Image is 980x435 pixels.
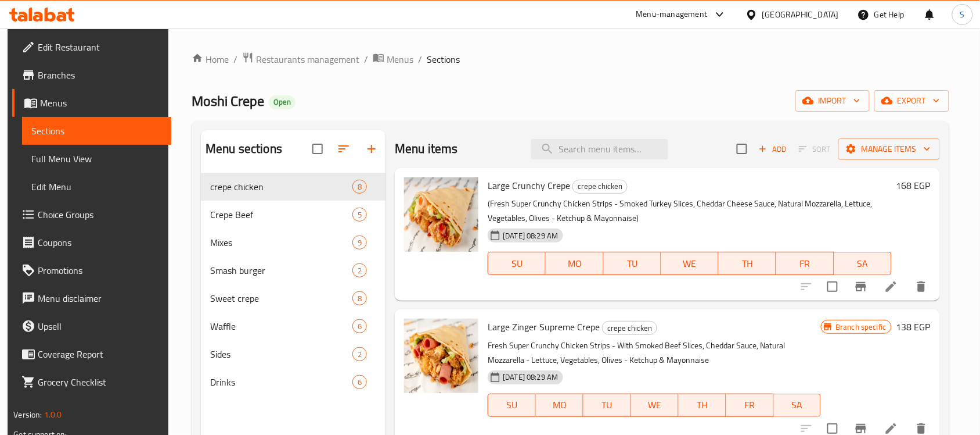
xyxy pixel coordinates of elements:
[210,236,352,249] span: Mixes
[210,180,352,194] span: crepe chicken
[364,52,368,66] li: /
[498,230,563,241] span: [DATE] 08:29 AM
[572,180,628,194] div: crepe chicken
[352,263,367,277] div: items
[896,319,931,335] h6: 138 EGP
[358,135,385,163] button: Add section
[201,340,385,368] div: Sides2
[31,180,162,194] span: Edit Menu
[210,375,352,389] span: Drinks
[820,274,845,299] span: Select to update
[636,8,708,22] div: Menu-management
[774,394,822,417] button: SA
[201,168,385,401] nav: Menu sections
[256,52,359,66] span: Restaurants management
[602,321,657,335] div: crepe chicken
[352,347,367,361] div: items
[352,375,367,389] div: items
[353,265,366,276] span: 2
[31,152,162,166] span: Full Menu View
[12,340,171,368] a: Coverage Report
[12,368,171,396] a: Grocery Checklist
[353,181,366,192] span: 8
[488,338,821,368] p: Fresh Super Crunchy Chicken Strips - With Smoked Beef Slices, Cheddar Sauce, Natural Mozzarella -...
[192,52,949,67] nav: breadcrumb
[12,284,171,312] a: Menu disclaimer
[353,321,366,332] span: 6
[636,397,674,413] span: WE
[38,68,162,82] span: Branches
[583,394,631,417] button: TU
[353,377,366,388] span: 6
[834,252,892,275] button: SA
[536,394,583,417] button: MO
[683,397,722,413] span: TH
[22,145,171,173] a: Full Menu View
[38,208,162,222] span: Choice Groups
[884,94,940,108] span: export
[352,291,367,305] div: items
[22,117,171,145] a: Sections
[352,180,367,194] div: items
[730,137,754,161] span: Select section
[848,142,931,156] span: Manage items
[38,291,162,305] span: Menu disclaimer
[233,52,237,66] li: /
[838,138,940,160] button: Manage items
[839,255,887,272] span: SA
[201,229,385,256] div: Mixes9
[12,33,171,61] a: Edit Restaurant
[573,180,627,193] span: crepe chicken
[661,252,719,275] button: WE
[12,229,171,256] a: Coupons
[210,319,352,333] div: Waffle
[395,140,458,158] h2: Menu items
[201,173,385,201] div: crepe chicken8
[353,349,366,360] span: 2
[754,140,791,158] button: Add
[493,397,531,413] span: SU
[631,394,679,417] button: WE
[546,252,603,275] button: MO
[488,318,600,336] span: Large Zinger Supreme Crepe
[12,89,171,117] a: Menus
[779,397,817,413] span: SA
[907,273,935,301] button: delete
[12,312,171,340] a: Upsell
[666,255,714,272] span: WE
[353,209,366,220] span: 5
[488,252,546,275] button: SU
[201,201,385,229] div: Crepe Beef5
[210,291,352,305] span: Sweet crepe
[874,90,949,112] button: export
[12,201,171,229] a: Choice Groups
[726,394,774,417] button: FR
[603,322,657,335] span: crepe chicken
[884,280,898,294] a: Edit menu item
[353,293,366,304] span: 8
[210,263,352,277] div: Smash burger
[488,394,536,417] button: SU
[488,197,891,226] p: (Fresh Super Crunchy Chicken Strips - Smoked Turkey Slices, Cheddar Cheese Sauce, Natural Mozzare...
[210,208,352,222] div: Crepe Beef
[201,312,385,340] div: Waffle6
[757,142,788,156] span: Add
[38,263,162,277] span: Promotions
[192,52,229,66] a: Home
[488,177,570,194] span: Large Crunchy Crepe
[13,407,42,422] span: Version:
[754,140,791,158] span: Add item
[387,52,413,66] span: Menus
[723,255,772,272] span: TH
[44,407,62,422] span: 1.0.0
[38,40,162,54] span: Edit Restaurant
[38,375,162,389] span: Grocery Checklist
[418,52,422,66] li: /
[201,368,385,396] div: Drinks6
[588,397,626,413] span: TU
[541,397,579,413] span: MO
[404,177,478,252] img: Large Crunchy Crepe
[210,347,352,361] span: Sides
